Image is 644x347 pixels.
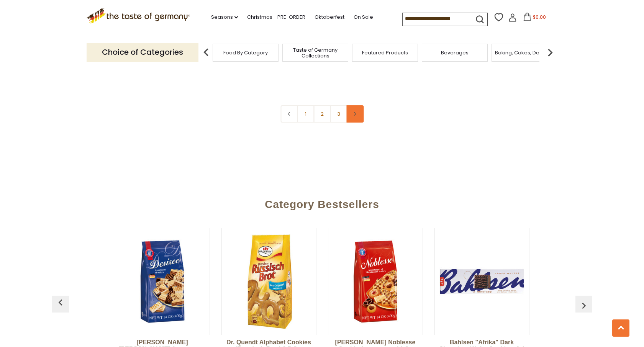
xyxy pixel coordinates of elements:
[495,50,554,56] a: Baking, Cakes, Desserts
[518,13,551,24] button: $0.00
[115,234,210,329] img: Hans Freitag Desiree Wafer Assortment 14 oz
[435,234,529,329] img: Bahlsen
[223,50,268,56] a: Food By Category
[542,45,558,60] img: next arrow
[313,105,331,123] a: 2
[362,50,408,56] a: Featured Products
[87,43,198,62] p: Choice of Categories
[54,296,67,309] img: previous arrow
[328,234,423,329] img: Hans Freitag Noblesse Cookie Assortment 14 oz
[297,105,314,123] a: 1
[211,13,238,21] a: Seasons
[533,14,546,20] span: $0.00
[354,13,373,21] a: On Sale
[441,50,469,56] a: Beverages
[578,300,590,312] img: previous arrow
[285,47,346,59] a: Taste of Germany Collections
[56,187,588,218] div: Category Bestsellers
[247,13,305,21] a: Christmas - PRE-ORDER
[222,234,316,329] img: Dr. Quendt Alphabet Cookies (Russisch Brot) 3.5 oz.
[198,45,214,60] img: previous arrow
[315,13,344,21] a: Oktoberfest
[330,105,347,123] a: 3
